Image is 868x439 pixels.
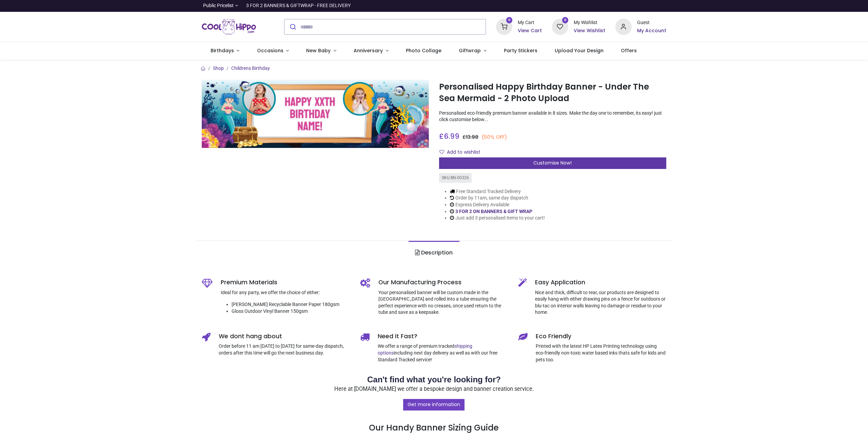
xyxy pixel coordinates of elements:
[450,195,545,202] li: Order by 11am, same day dispatch
[203,2,234,9] span: Public Pricelist
[219,332,350,341] h5: We dont hang about
[562,17,569,23] sup: 0
[202,42,248,60] a: Birthdays
[506,17,513,23] sup: 0
[306,47,331,54] span: New Baby
[450,215,545,222] li: Just add 3 personalised items to your cart!
[231,65,270,71] a: Childrens Birthday
[202,2,238,9] a: Public Pricelist
[378,278,508,287] h5: Our Manufacturing Process
[536,343,666,363] p: Printed with the latest HP Latex Printing technology using eco-friendly non-toxic water based ink...
[450,202,545,208] li: Express Delivery Available
[444,131,459,141] span: 6.99
[450,42,495,60] a: Giftwrap
[378,343,508,363] p: We offer a range of premium tracked including next day delivery as well as with our free Standard...
[213,65,224,71] a: Shop
[246,2,351,9] div: 3 FOR 2 BANNERS & GIFTWRAP - FREE DELIVERY
[378,289,508,316] p: Your personalised banner will be custom made in the [GEOGRAPHIC_DATA] and rolled into a tube ensu...
[535,289,666,316] p: Nice and thick, difficult to tear, our products are designed to easily hang with either drawing p...
[518,27,542,34] a: View Cart
[533,159,572,166] span: Customise Now!
[202,385,666,393] p: Here at [DOMAIN_NAME] we offer a bespoke design and banner creation service.
[221,278,350,287] h5: Premium Materials
[202,17,256,36] a: Logo of Cool Hippo
[536,332,666,341] h5: Eco Friendly
[524,2,666,9] iframe: Customer reviews powered by Trustpilot
[202,17,256,36] img: Cool Hippo
[439,150,444,154] i: Add to wishlist
[439,81,666,104] h1: Personalised Happy Birthday Banner - Under The Sea Mermaid - 2 Photo Upload
[298,42,345,60] a: New Baby
[202,80,429,148] img: Personalised Happy Birthday Banner - Under The Sea Mermaid - 2 Photo Upload
[621,47,637,54] span: Offers
[202,374,666,385] h2: Can't find what you're looking for?
[574,19,605,26] div: My Wishlist
[504,47,537,54] span: Party Stickers
[202,399,666,434] h3: Our Handy Banner Sizing Guide
[552,24,568,29] a: 0
[439,147,486,158] button: Add to wishlistAdd to wishlist
[211,47,234,54] span: Birthdays
[459,47,481,54] span: Giftwrap
[248,42,298,60] a: Occasions
[637,27,666,34] a: My Account
[406,47,441,54] span: Photo Collage
[555,47,604,54] span: Upload Your Design
[481,134,507,141] small: (50% OFF)
[450,188,545,195] li: Free Standard Tracked Delivery
[221,289,350,296] p: Ideal for any party, we offer the choice of either:
[439,131,459,141] span: £
[439,110,666,123] p: Personalised eco-friendly premium banner available in 8 sizes. Make the day one to remember, its ...
[284,19,300,34] button: Submit
[455,209,532,214] a: 3 FOR 2 ON BANNERS & GIFT WRAP
[378,332,508,341] h5: Need it Fast?
[518,19,542,26] div: My Cart
[232,301,350,308] li: [PERSON_NAME] Recyclable Banner Paper 180gsm
[462,134,478,140] span: £
[232,308,350,315] li: Gloss Outdoor Vinyl Banner 150gsm
[496,24,512,29] a: 0
[439,173,472,183] div: SKU: BN-00326
[637,19,666,26] div: Guest
[219,343,350,356] p: Order before 11 am [DATE] to [DATE] for same-day dispatch, orders after this time will go the nex...
[257,47,283,54] span: Occasions
[466,134,478,140] span: 13.98
[535,278,666,287] h5: Easy Application
[574,27,605,34] a: View Wishlist
[354,47,383,54] span: Anniversary
[403,399,465,411] a: Get more information
[409,241,459,265] a: Description
[345,42,397,60] a: Anniversary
